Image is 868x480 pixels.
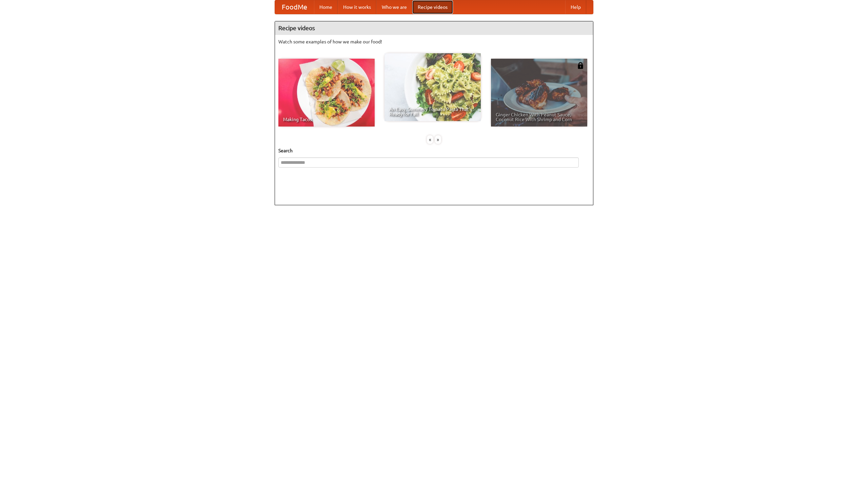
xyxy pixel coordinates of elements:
p: Watch some examples of how we make our food! [278,38,590,45]
span: An Easy, Summery Tomato Pasta That's Ready for Fall [389,107,476,116]
h4: Recipe videos [275,21,593,35]
a: Recipe videos [412,0,453,14]
a: Making Tacos [278,59,375,127]
div: « [427,135,433,144]
div: » [435,135,441,144]
a: Home [314,0,338,14]
a: Help [565,0,586,14]
a: Who we are [376,0,412,14]
img: 483408.png [577,62,584,69]
span: Making Tacos [283,117,370,122]
a: How it works [338,0,376,14]
h5: Search [278,147,590,154]
a: FoodMe [275,0,314,14]
a: An Easy, Summery Tomato Pasta That's Ready for Fall [384,53,481,121]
